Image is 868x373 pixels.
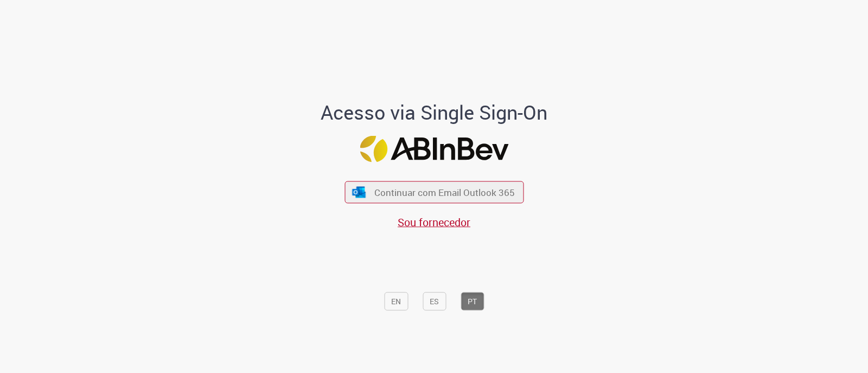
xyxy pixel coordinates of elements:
button: ícone Azure/Microsoft 360 Continuar com Email Outlook 365 [344,181,524,204]
img: ícone Azure/Microsoft 360 [352,186,367,198]
span: Continuar com Email Outlook 365 [374,186,515,199]
button: ES [423,292,446,310]
button: EN [384,292,408,310]
img: Logo ABInBev [360,136,508,162]
h1: Acesso via Single Sign-On [284,101,585,123]
button: PT [461,292,484,310]
a: Sou fornecedor [398,215,470,230]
